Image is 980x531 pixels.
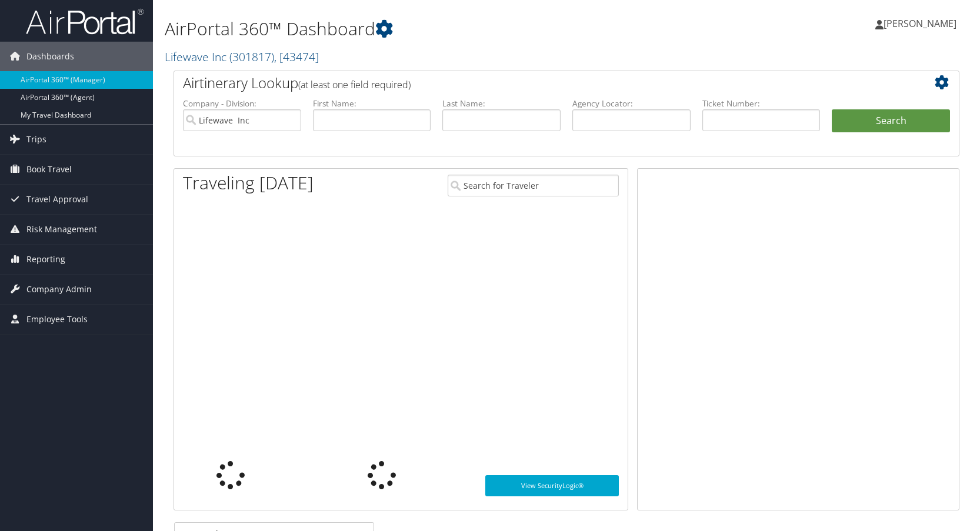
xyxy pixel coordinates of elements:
[832,109,950,133] button: Search
[274,49,319,65] span: , [ 43474 ]
[26,215,97,244] span: Risk Management
[183,98,301,109] label: Company - Division:
[26,125,46,154] span: Trips
[572,98,691,109] label: Agency Locator:
[165,16,701,41] h1: AirPortal 360™ Dashboard
[26,8,144,35] img: airportal-logo.png
[485,475,619,496] a: View SecurityLogic®
[313,98,431,109] label: First Name:
[26,305,88,334] span: Employee Tools
[26,155,72,184] span: Book Travel
[26,42,74,71] span: Dashboards
[448,175,619,196] input: Search for Traveler
[26,275,92,304] span: Company Admin
[875,6,968,41] a: [PERSON_NAME]
[26,245,65,274] span: Reporting
[298,78,411,91] span: (at least one field required)
[26,185,88,214] span: Travel Approval
[884,17,956,30] span: [PERSON_NAME]
[183,171,314,195] h1: Traveling [DATE]
[165,49,319,65] a: Lifewave Inc
[442,98,561,109] label: Last Name:
[183,73,885,93] h2: Airtinerary Lookup
[702,98,821,109] label: Ticket Number:
[229,49,274,65] span: ( 301817 )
